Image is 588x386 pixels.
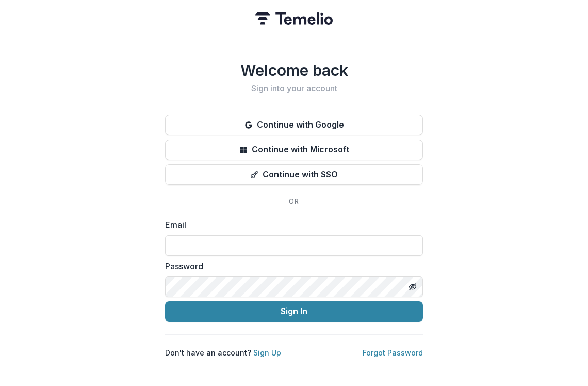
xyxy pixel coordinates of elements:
[165,164,423,185] button: Continue with SSO
[253,348,281,357] a: Sign Up
[165,84,423,94] h2: Sign into your account
[165,347,281,358] p: Don't have an account?
[165,115,423,135] button: Continue with Google
[165,301,423,322] button: Sign In
[404,279,421,295] button: Toggle password visibility
[255,12,333,25] img: Temelio
[165,260,417,272] label: Password
[165,61,423,80] h1: Welcome back
[363,348,423,357] a: Forgot Password
[165,219,417,231] label: Email
[165,140,423,160] button: Continue with Microsoft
